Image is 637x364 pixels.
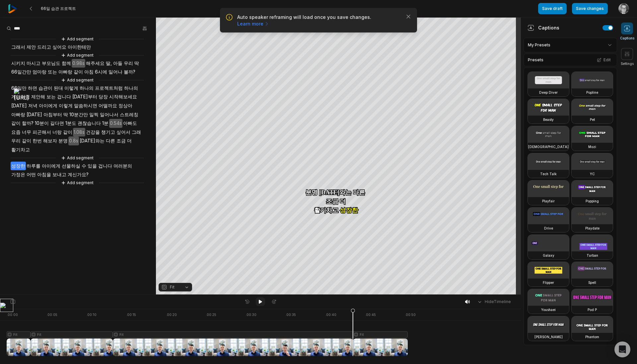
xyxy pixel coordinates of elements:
[101,128,116,137] span: 챙기고
[41,59,61,68] span: 부모님도
[528,144,569,149] h3: [DEMOGRAPHIC_DATA]
[52,128,62,137] span: 너랑
[543,117,554,122] h3: Beasty
[94,84,123,93] span: 프로젝트처럼
[588,144,596,149] h3: Mozi
[42,136,58,145] span: 해보자
[26,43,36,52] span: 제안
[21,119,34,128] span: 할까?
[11,101,28,110] span: [DATE]
[534,334,563,339] h3: [PERSON_NAME]
[11,119,21,128] span: 같이
[105,136,116,145] span: 다른
[116,136,126,145] span: 조금
[36,43,52,52] span: 드리고
[112,59,123,68] span: 아들
[11,128,21,137] span: 요즘
[79,84,94,93] span: 하나의
[237,21,269,27] a: Learn more
[540,171,557,177] h3: Tech Talk
[11,136,21,145] span: 우리
[621,48,634,66] button: Settings
[543,280,554,285] h3: Flipper
[159,283,192,291] button: Fit
[614,341,630,357] div: Open Intercom Messenger
[26,110,43,119] span: [DATE]
[119,110,139,119] span: 스트레칭
[524,54,617,66] div: Presets
[11,43,26,52] span: 그래서
[109,119,122,128] span: 0.54s
[543,253,554,258] h3: Galaxy
[405,312,416,317] div: . 00:50
[588,307,597,312] h3: Pod P
[539,90,558,95] h3: Deep Diver
[11,68,32,77] span: 66일간만
[123,84,139,93] span: 하나의
[87,162,98,171] span: 있을
[81,162,87,171] span: 수
[49,119,65,128] span: 길다면
[62,128,73,137] span: 같이
[60,179,95,186] button: Add segment
[63,110,69,119] span: 딱
[14,94,29,101] span: [URL]
[99,110,119,119] span: 일어나서
[32,68,47,77] span: 엄마랑
[21,136,32,145] span: 같이
[60,77,95,84] button: Add segment
[113,162,133,171] span: 여러분의
[102,119,109,128] span: 1분
[26,59,41,68] span: 마시고
[28,101,38,110] span: 저녁
[47,68,58,77] span: 또는
[126,136,132,145] span: 더
[134,59,140,68] span: 딱
[31,92,46,101] span: 제안해
[116,128,131,137] span: 싶어서
[67,170,89,179] span: 계신가요?
[122,119,138,128] span: 아빠도
[32,136,42,145] span: 한번
[58,68,73,77] span: 아빠랑
[64,84,79,93] span: 이렇게
[11,145,31,154] span: 활기차고
[38,101,58,110] span: 아이에게
[105,59,112,68] span: 딸,
[621,61,634,66] span: Settings
[32,128,52,137] span: 피곤해서
[72,59,85,68] span: 0.98s
[52,170,67,179] span: 보내고
[61,162,81,171] span: 선물하실
[14,88,29,102] button: [URL]
[61,59,72,68] span: 함께
[56,92,72,101] span: 겁니다
[8,4,17,13] img: reap
[237,14,400,27] p: Auto speaker reframing will load once you save changes.
[26,162,41,171] span: 하루를
[58,136,68,145] span: 분명
[542,198,555,204] h3: Playfair
[11,162,26,171] span: 성장한
[11,92,31,101] span: 게임처럼
[34,119,49,128] span: 10분이
[11,110,26,119] span: 아빠랑
[41,162,61,171] span: 아이에게
[586,90,598,95] h3: Popline
[123,68,136,77] span: 볼까?
[98,162,113,171] span: 겁니다
[588,280,596,285] h3: Spell
[84,68,94,77] span: 아침
[585,226,600,231] h3: Playdate
[11,170,26,179] span: 가정은
[85,59,105,68] span: 해주세요
[586,198,599,204] h3: Popping
[67,43,92,52] span: 아이한테만
[26,170,36,179] span: 어떤
[27,84,38,93] span: 하면
[52,43,67,52] span: 싶어요
[131,128,142,137] span: 그래
[79,136,105,145] span: [DATE]와는
[43,110,63,119] span: 아침부터
[524,38,617,52] div: My Presets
